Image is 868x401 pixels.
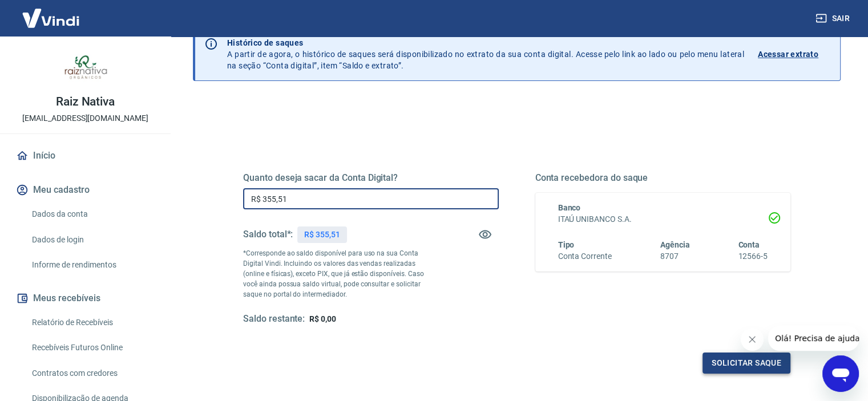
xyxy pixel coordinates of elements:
[558,203,581,212] span: Banco
[27,336,157,359] a: Recebíveis Futuros Online
[738,240,760,249] span: Conta
[304,229,340,241] p: R$ 355,51
[758,48,818,60] p: Acessar extrato
[243,248,435,299] p: *Corresponde ao saldo disponível para uso na sua Conta Digital Vindi. Incluindo os valores das ve...
[738,250,768,262] h6: 12566-5
[14,286,157,311] button: Meus recebíveis
[558,213,768,225] h6: ITAÚ UNIBANCO S.A.
[660,240,690,249] span: Agência
[535,172,791,184] h5: Conta recebedora do saque
[309,314,336,323] span: R$ 0,00
[227,37,744,71] p: A partir de agora, o histórico de saques será disponibilizado no extrato da sua conta digital. Ac...
[27,311,157,334] a: Relatório de Recebíveis
[703,353,790,374] button: Solicitar saque
[27,202,157,226] a: Dados da conta
[741,328,764,351] iframe: Fechar mensagem
[243,313,305,325] h5: Saldo restante:
[758,37,831,71] a: Acessar extrato
[27,253,157,277] a: Informe de rendimentos
[56,96,115,108] p: Raiz Nativa
[243,172,499,184] h5: Quanto deseja sacar da Conta Digital?
[227,37,744,48] p: Histórico de saques
[768,326,859,351] iframe: Mensagem da empresa
[22,112,148,124] p: [EMAIL_ADDRESS][DOMAIN_NAME]
[558,250,612,262] h6: Conta Corrente
[7,8,96,17] span: Olá! Precisa de ajuda?
[27,362,157,385] a: Contratos com credores
[14,143,157,168] a: Início
[243,229,293,240] h5: Saldo total*:
[558,240,575,249] span: Tipo
[14,177,157,202] button: Meu cadastro
[813,8,854,29] button: Sair
[822,355,859,392] iframe: Botão para abrir a janela de mensagens
[14,1,88,35] img: Vindi
[63,46,108,91] img: e8b8ed4b-e116-4130-a95d-aa8d545129c6.jpeg
[27,228,157,252] a: Dados de login
[660,250,690,262] h6: 8707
